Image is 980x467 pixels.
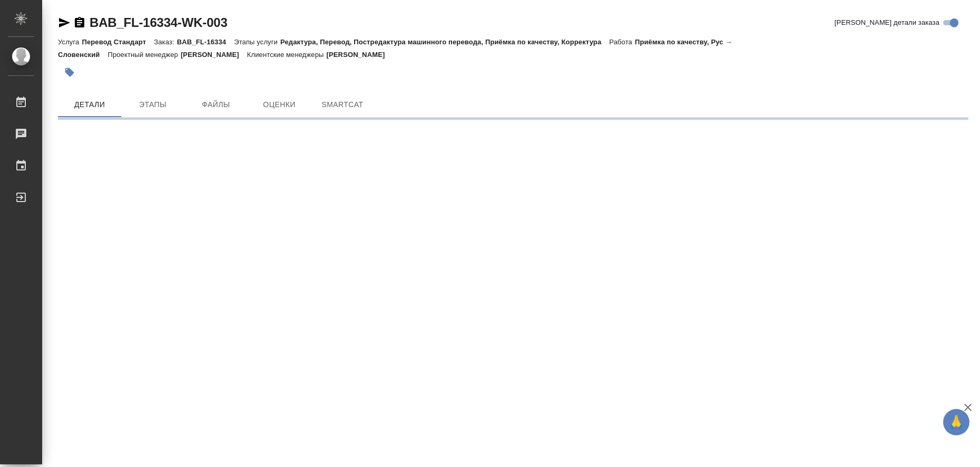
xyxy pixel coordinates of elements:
p: Работа [609,38,635,46]
button: Скопировать ссылку [73,16,86,29]
button: Добавить тэг [58,61,81,84]
span: Файлы [191,98,241,111]
button: Скопировать ссылку для ЯМессенджера [58,16,71,29]
a: BAB_FL-16334-WK-003 [90,15,228,30]
span: [PERSON_NAME] детали заказа [835,17,939,28]
span: Детали [64,98,115,111]
p: [PERSON_NAME] [327,51,393,59]
p: Этапы услуги [234,38,280,46]
p: Редактура, Перевод, Постредактура машинного перевода, Приёмка по качеству, Корректура [280,38,609,46]
button: 🙏 [943,409,969,435]
p: Клиентские менеджеры [247,51,327,59]
p: [PERSON_NAME] [181,51,247,59]
p: Услуга [58,38,82,46]
p: Проектный менеджер [107,51,180,59]
p: BAB_FL-16334 [177,38,234,46]
p: Перевод Стандарт [82,38,154,46]
p: Заказ: [154,38,177,46]
span: Этапы [128,98,178,111]
span: Оценки [254,98,305,111]
span: 🙏 [947,411,965,433]
span: SmartCat [317,98,368,111]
